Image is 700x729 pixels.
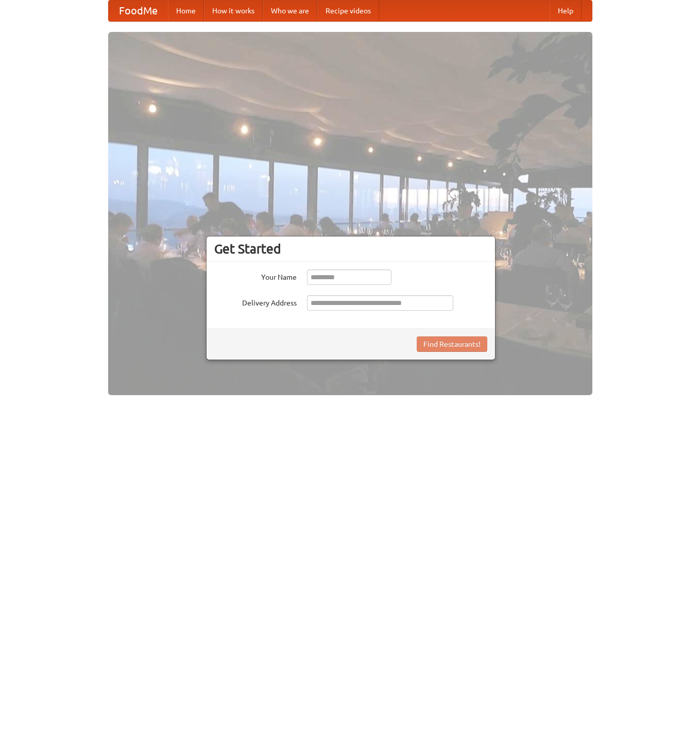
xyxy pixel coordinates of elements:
[214,295,297,308] label: Delivery Address
[109,1,168,21] a: FoodMe
[214,241,487,257] h3: Get Started
[317,1,379,21] a: Recipe videos
[204,1,263,21] a: How it works
[263,1,317,21] a: Who we are
[214,269,297,282] label: Your Name
[550,1,582,21] a: Help
[417,336,487,352] button: Find Restaurants!
[168,1,204,21] a: Home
